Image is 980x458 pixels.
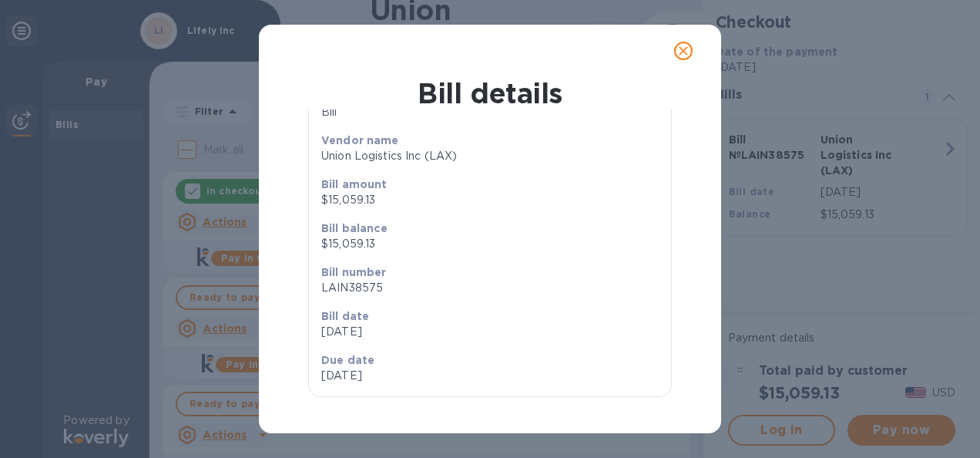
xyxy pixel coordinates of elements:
[321,368,484,384] p: [DATE]
[321,178,388,190] b: Bill amount
[321,192,659,208] p: $15,059.13
[321,222,388,234] b: Bill balance
[271,77,709,109] h1: Bill details
[321,310,369,322] b: Bill date
[321,134,399,146] b: Vendor name
[321,266,387,278] b: Bill number
[321,280,659,296] p: LAIN38575
[321,104,659,120] p: Bill
[321,236,659,252] p: $15,059.13
[321,148,659,164] p: Union Logistics Inc (LAX)
[321,324,659,340] p: [DATE]
[321,354,374,366] b: Due date
[665,32,702,69] button: close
